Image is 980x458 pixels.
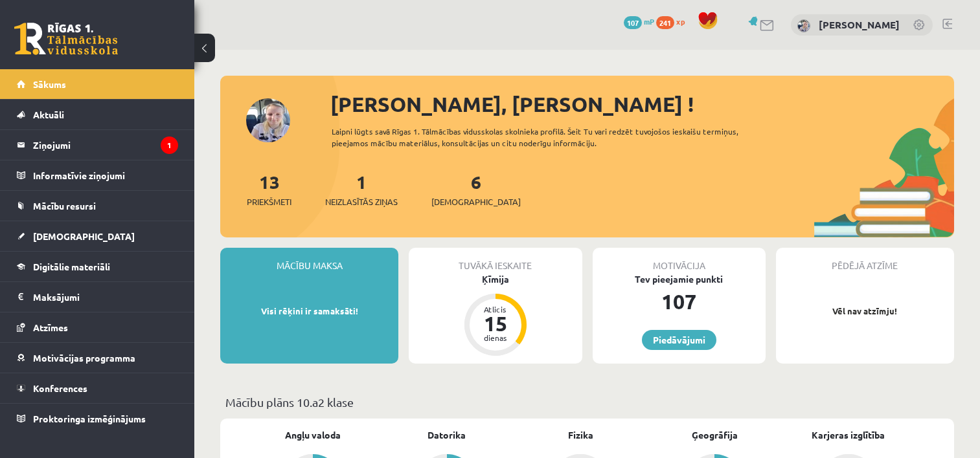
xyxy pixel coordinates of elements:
span: Sākums [33,78,66,90]
div: [PERSON_NAME], [PERSON_NAME] ! [330,89,954,120]
span: Aktuāli [33,109,64,120]
a: Ziņojumi1 [17,130,178,160]
a: Datorika [427,428,466,442]
a: Piedāvājumi [642,330,716,350]
a: Proktoringa izmēģinājums [17,404,178,433]
div: Ķīmija [409,272,582,286]
a: Ģeogrāfija [692,428,738,442]
a: 13Priekšmeti [247,170,291,208]
a: Konferences [17,373,178,403]
div: Motivācija [593,248,766,272]
span: [DEMOGRAPHIC_DATA] [431,195,521,208]
a: 107 mP [624,16,654,27]
legend: Ziņojumi [33,130,178,160]
a: 241 xp [656,16,691,27]
a: Informatīvie ziņojumi [17,160,178,190]
span: mP [644,16,654,27]
span: Motivācijas programma [33,352,135,364]
a: Karjeras izglītība [812,428,885,442]
i: 1 [161,136,178,154]
legend: Informatīvie ziņojumi [33,160,178,190]
div: Pēdējā atzīme [776,248,954,272]
a: 6[DEMOGRAPHIC_DATA] [431,170,521,208]
a: Maksājumi [17,282,178,312]
a: Angļu valoda [285,428,341,442]
span: 241 [656,16,674,29]
div: Atlicis [476,305,515,313]
legend: Maksājumi [33,282,178,312]
div: dienas [476,334,515,342]
span: xp [676,16,685,27]
a: Ķīmija Atlicis 15 dienas [409,272,582,358]
a: [DEMOGRAPHIC_DATA] [17,221,178,251]
span: Digitālie materiāli [33,261,110,272]
a: Motivācijas programma [17,343,178,373]
div: 15 [476,313,515,334]
span: Konferences [33,382,87,394]
a: 1Neizlasītās ziņas [325,170,398,208]
span: Neizlasītās ziņas [325,195,398,208]
span: Proktoringa izmēģinājums [33,413,146,424]
div: Tuvākā ieskaite [409,248,582,272]
a: Sākums [17,69,178,99]
div: 107 [593,286,766,317]
p: Vēl nav atzīmju! [782,305,948,318]
div: Tev pieejamie punkti [593,272,766,286]
p: Mācību plāns 10.a2 klase [225,393,949,411]
span: Priekšmeti [247,195,291,208]
div: Laipni lūgts savā Rīgas 1. Tālmācības vidusskolas skolnieka profilā. Šeit Tu vari redzēt tuvojošo... [332,125,772,149]
a: Digitālie materiāli [17,252,178,281]
a: Aktuāli [17,100,178,129]
a: Fizika [568,428,593,442]
span: 107 [624,16,642,29]
img: Kristīne Vītola [797,19,810,32]
span: Atzīmes [33,322,68,333]
p: Visi rēķini ir samaksāti! [227,305,392,318]
span: [DEMOGRAPHIC_DATA] [33,230,135,242]
a: Atzīmes [17,312,178,342]
div: Mācību maksa [220,248,398,272]
a: Rīgas 1. Tālmācības vidusskola [14,23,118,55]
span: Mācību resursi [33,200,96,212]
a: [PERSON_NAME] [819,18,900,31]
a: Mācību resursi [17,191,178,221]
